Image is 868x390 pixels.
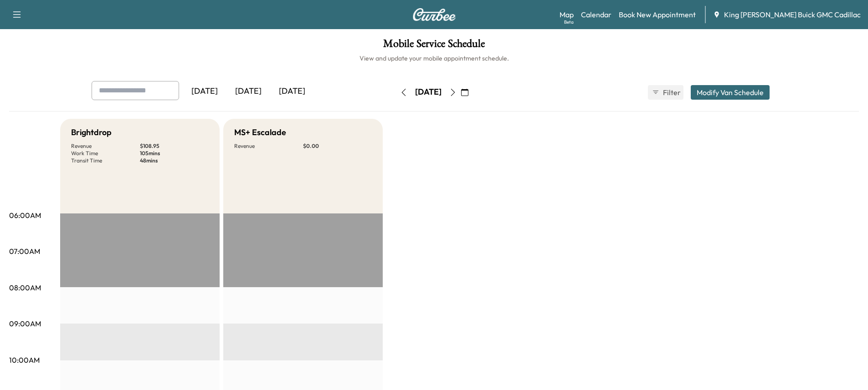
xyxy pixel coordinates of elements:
[140,142,209,150] p: $ 108.95
[303,142,372,150] p: $ 0.00
[183,81,226,102] div: [DATE]
[619,9,696,20] a: Book New Appointment
[9,355,40,365] p: 10:00AM
[724,9,861,20] span: King [PERSON_NAME] Buick GMC Cadillac
[648,85,683,100] button: Filter
[71,150,140,157] p: Work Time
[691,85,770,100] button: Modify Van Schedule
[234,142,303,150] p: Revenue
[9,38,859,54] h1: Mobile Service Schedule
[9,54,859,63] h6: View and update your mobile appointment schedule.
[412,8,456,21] img: Curbee Logo
[234,126,286,139] h5: MS+ Escalade
[560,9,574,20] a: MapBeta
[71,142,140,150] p: Revenue
[9,246,40,257] p: 07:00AM
[663,87,679,98] span: Filter
[9,210,41,221] p: 06:00AM
[140,150,209,157] p: 105 mins
[226,81,270,102] div: [DATE]
[270,81,314,102] div: [DATE]
[140,157,209,164] p: 48 mins
[71,157,140,164] p: Transit Time
[9,282,41,293] p: 08:00AM
[71,126,112,139] h5: Brightdrop
[564,19,574,25] div: Beta
[9,318,41,329] p: 09:00AM
[581,9,611,20] a: Calendar
[415,86,442,98] div: [DATE]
